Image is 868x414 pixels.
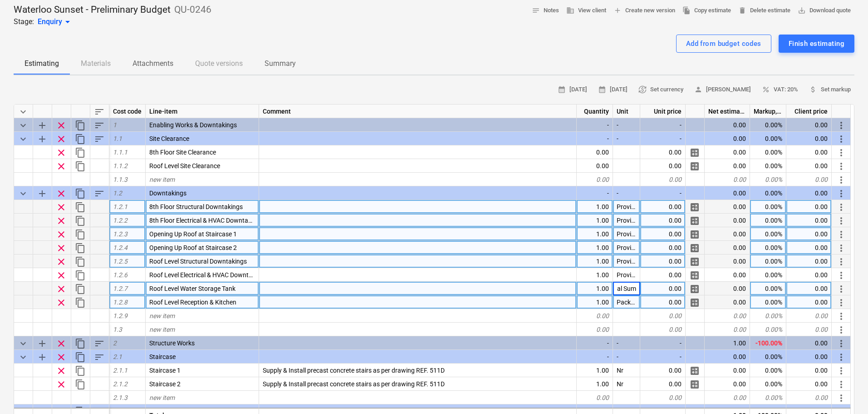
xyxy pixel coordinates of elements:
span: Roof Level Structural Downtakings [149,258,247,265]
button: Copy estimate [679,4,735,18]
div: - [613,186,640,200]
span: View client [566,5,606,16]
span: More actions [836,311,847,322]
span: Duplicate row [75,256,86,267]
span: Sort rows within category [94,134,105,145]
span: Duplicate category [75,338,86,349]
span: Duplicate row [75,229,86,240]
button: VAT: 20% [758,83,802,97]
div: 0.00% [750,173,786,186]
button: Set markup [805,83,854,97]
div: - [613,118,640,132]
div: Package [613,295,640,309]
span: Collapse all categories [18,106,29,117]
span: Duplicate row [75,202,86,213]
span: [PERSON_NAME] [694,85,751,95]
span: Manage detailed breakdown for the row [689,256,700,267]
div: 0.00% [750,254,786,268]
div: - [640,350,686,364]
div: 0.00% [750,118,786,132]
div: 0.00% [750,159,786,173]
span: Duplicate row [75,215,86,226]
span: 1.1.1 [113,149,128,156]
div: 0.00 [705,200,750,214]
div: Finish estimating [789,38,844,50]
span: 1.2 [113,190,122,197]
div: - [577,336,613,350]
div: 0.00 [786,145,832,159]
div: 0.00% [750,186,786,200]
span: Manage detailed breakdown for the row [689,202,700,213]
span: Manage detailed breakdown for the row [689,229,700,240]
button: Finish estimating [779,35,854,53]
span: Copy estimate [682,5,731,16]
div: Provisional Sum [613,200,640,214]
span: Manage detailed breakdown for the row [689,379,700,390]
p: Waterloo Sunset - Preliminary Budget [14,4,171,16]
div: 0.00% [750,364,786,377]
div: Provisional Sum [613,241,640,254]
div: 0.00% [750,200,786,214]
span: Manage detailed breakdown for the row [689,297,700,308]
span: Remove row [56,256,67,267]
span: person [694,85,702,94]
div: 0.00 [705,268,750,282]
div: Quantity [577,105,613,118]
span: Duplicate row [75,297,86,308]
div: 1.00 [705,336,750,350]
span: Opening Up Roof at Staircase 1 [149,230,237,238]
span: More actions [836,256,847,267]
iframe: Chat Widget [823,370,868,414]
div: 0.00 [786,173,832,186]
span: Duplicate row [75,243,86,254]
span: file_copy [682,6,691,15]
span: Roof Level Reception & Kitchen [149,299,236,306]
button: [DATE] [554,83,591,97]
span: 1.2.3 [113,230,128,238]
span: Manage detailed breakdown for the row [689,215,700,226]
span: Sort rows within category [94,188,105,199]
div: 0.00 [640,227,686,241]
span: Remove row [56,297,67,308]
div: 0.00% [750,282,786,295]
div: Net estimated cost [705,105,750,118]
div: 1.00 [577,214,613,227]
span: delete [738,6,746,15]
span: 1.2.7 [113,285,128,292]
div: 0.00 [705,391,750,404]
div: 0.00 [640,254,686,268]
div: 0.00 [705,214,750,227]
div: 0.00 [640,173,686,186]
div: - [613,132,640,145]
span: 1 [113,121,117,129]
div: 0.00 [577,309,613,323]
div: Nr [613,377,640,391]
span: 1.2.4 [113,244,128,251]
div: 0.00 [786,159,832,173]
div: 0.00 [786,350,832,364]
span: More actions [836,243,847,254]
span: attach_money [809,85,817,94]
div: 0.00 [705,118,750,132]
div: 1.00 [577,377,613,391]
span: [DATE] [598,85,628,95]
span: Downtakings [149,190,186,197]
div: 0.00 [577,145,613,159]
div: 0.00% [750,214,786,227]
div: 0.00 [640,159,686,173]
span: Duplicate row [75,379,86,390]
span: Manage detailed breakdown for the row [689,270,700,281]
div: Cost code [109,105,146,118]
span: 8th Floor Electrical & HVAC Downtakings [149,217,263,224]
span: Manage detailed breakdown for the row [689,284,700,294]
div: 0.00% [750,132,786,145]
span: More actions [836,215,847,226]
span: 1.2.1 [113,203,128,210]
div: -100.00% [750,336,786,350]
span: Sort rows within table [94,106,105,117]
button: Set currency [635,83,687,97]
div: 0.00 [705,295,750,309]
span: [DATE] [558,85,587,95]
div: 1.00 [577,295,613,309]
span: Remove row [56,379,67,390]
